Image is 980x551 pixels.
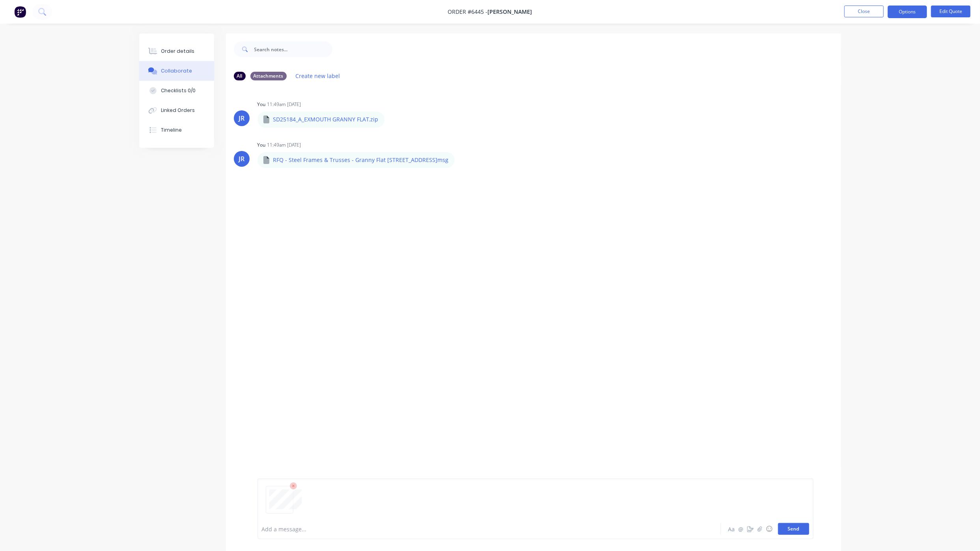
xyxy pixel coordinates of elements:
img: Factory [14,6,26,18]
button: Options [888,6,927,18]
button: @ [736,524,746,534]
div: Order details [161,48,194,55]
button: Aa [727,524,736,534]
button: Edit Quote [931,6,971,17]
button: Timeline [139,120,214,140]
button: Close [844,6,884,17]
span: Order #6445 - [448,8,488,16]
button: ☺ [765,524,774,534]
input: Search notes... [254,41,332,57]
button: Create new label [291,71,344,81]
button: Order details [139,41,214,61]
div: Collaborate [161,67,192,74]
button: Collaborate [139,61,214,81]
button: Checklists 0/0 [139,81,214,101]
button: Send [778,523,809,535]
div: You [258,101,266,108]
div: You [258,141,266,149]
span: [PERSON_NAME] [488,8,532,16]
button: Linked Orders [139,101,214,120]
div: All [234,72,246,80]
div: Timeline [161,127,182,134]
p: SD25184_A_EXMOUTH GRANNY FLAT.zip [273,115,379,123]
div: JR [239,154,245,164]
div: Attachments [250,72,287,80]
div: JR [239,114,245,123]
div: Checklists 0/0 [161,87,196,94]
p: RFQ - Steel Frames & Trusses - Granny Flat [STREET_ADDRESS]msg [273,156,449,164]
div: 11:49am [DATE] [267,101,301,108]
div: Linked Orders [161,107,195,114]
div: 11:49am [DATE] [267,141,301,149]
